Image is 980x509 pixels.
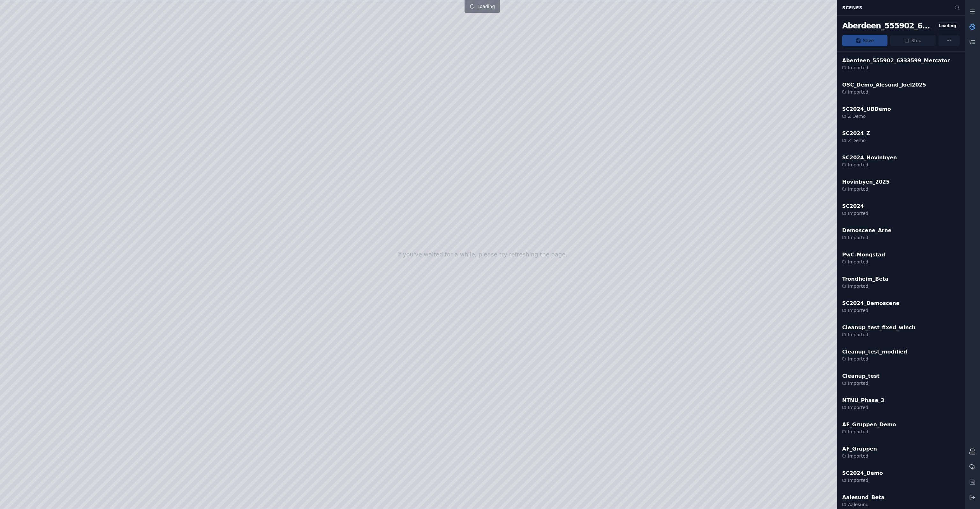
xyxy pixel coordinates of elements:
[842,404,884,411] div: Imported
[842,429,896,435] div: Imported
[842,57,950,65] div: Aberdeen_555902_6333599_Mercator
[842,137,870,144] div: Z Demo
[842,494,885,501] div: Aalesund_Beta
[842,259,885,265] div: Imported
[842,202,868,210] div: SC2024
[842,331,916,338] div: Imported
[842,477,883,483] div: Imported
[842,348,907,356] div: Cleanup_test_modified
[842,453,877,459] div: Imported
[842,324,916,331] div: Cleanup_test_fixed_winch
[842,162,897,168] div: Imported
[842,356,907,362] div: Imported
[842,234,891,241] div: Imported
[477,3,495,10] span: Loading
[842,65,950,71] div: Imported
[842,227,891,234] div: Demoscene_Arne
[842,307,900,314] div: Imported
[838,2,951,14] div: Scenes
[842,372,880,380] div: Cleanup_test
[842,445,877,453] div: AF_Gruppen
[842,178,889,186] div: Hovinbyen_2025
[842,21,933,31] div: Aberdeen_555902_6333599_Mercator
[842,275,888,283] div: Trondheim_Beta
[842,81,926,89] div: OSC_Demo_Alesund_Joel2025
[842,300,900,307] div: SC2024_Demoscene
[842,469,883,477] div: SC2024_Demo
[842,251,885,259] div: PwC-Mongstad
[842,105,891,113] div: SC2024_UBDemo
[842,113,891,119] div: Z Demo
[842,421,896,429] div: AF_Gruppen_Demo
[842,130,870,137] div: SC2024_Z
[842,89,926,95] div: Imported
[842,380,880,386] div: Imported
[842,501,885,508] div: Aalesund
[842,397,884,404] div: NTNU_Phase_3
[842,154,897,162] div: SC2024_Hovinbyen
[842,283,888,289] div: Imported
[935,22,960,29] div: Loading
[842,186,889,192] div: Imported
[842,210,868,217] div: Imported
